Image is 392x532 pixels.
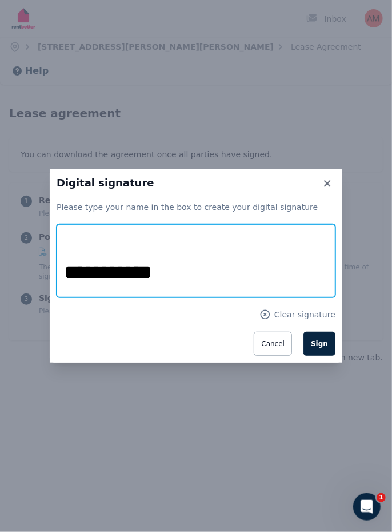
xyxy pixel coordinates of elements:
[57,176,335,190] h3: Digital signature
[311,340,328,348] span: Sign
[57,201,335,213] p: Please type your name in the box to create your digital signature
[303,332,335,356] button: Sign
[254,332,292,356] button: Cancel
[377,493,386,502] span: 1
[274,309,335,320] span: Clear signature
[353,493,381,521] iframe: Intercom live chat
